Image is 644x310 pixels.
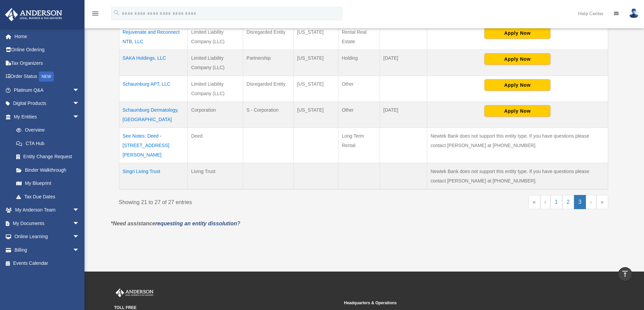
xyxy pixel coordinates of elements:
[5,30,90,43] a: Home
[596,195,608,209] a: Last
[621,270,629,278] i: vertical_align_top
[629,8,639,18] img: User Pic
[119,195,359,207] div: Showing 21 to 27 of 27 entries
[73,83,86,97] span: arrow_drop_down
[427,163,608,190] td: Newtek Bank does not support this entity type. If you have questions please contact [PERSON_NAME]...
[5,230,90,244] a: Online Learningarrow_drop_down
[111,221,240,226] em: *Need assistance ?
[294,50,338,76] td: [US_STATE]
[243,102,294,128] td: S - Corporation
[73,97,86,111] span: arrow_drop_down
[528,195,540,209] a: First
[155,221,237,226] a: requesting an entity dissolution
[5,110,86,123] a: My Entitiesarrow_drop_down
[39,72,54,82] div: NEW
[188,163,243,190] td: Living Trust
[484,27,550,39] button: Apply Now
[9,150,86,164] a: Entity Change Request
[9,177,86,190] a: My Blueprint
[294,76,338,102] td: [US_STATE]
[5,217,90,230] a: My Documentsarrow_drop_down
[119,50,188,76] td: SAKA Holdings, LLC
[294,24,338,50] td: [US_STATE]
[5,97,90,110] a: Digital Productsarrow_drop_down
[119,76,188,102] td: Schaumburg APT, LLC
[586,195,596,209] a: Next
[5,203,90,217] a: My Anderson Teamarrow_drop_down
[574,195,586,209] a: 3
[380,50,427,76] td: [DATE]
[114,288,155,297] img: Anderson Advisors Platinum Portal
[427,128,608,163] td: Newtek Bank does not support this entity type. If you have questions please contact [PERSON_NAME]...
[188,102,243,128] td: Corporation
[540,195,551,209] a: Previous
[484,53,550,65] button: Apply Now
[243,76,294,102] td: Disregarded Entity
[119,128,188,163] td: See Notes: Deed - [STREET_ADDRESS][PERSON_NAME]
[5,243,90,257] a: Billingarrow_drop_down
[188,24,243,50] td: Limited Liability Company (LLC)
[562,195,574,209] a: 2
[119,163,188,190] td: Singri Living Trust
[5,56,90,70] a: Tax Organizers
[91,12,99,18] a: menu
[338,24,380,50] td: Rental Real Estate
[91,9,99,18] i: menu
[188,76,243,102] td: Limited Liability Company (LLC)
[243,50,294,76] td: Partnership
[380,102,427,128] td: [DATE]
[618,267,632,281] a: vertical_align_top
[73,203,86,217] span: arrow_drop_down
[9,190,86,203] a: Tax Due Dates
[484,79,550,91] button: Apply Now
[3,8,64,21] img: Anderson Advisors Platinum Portal
[243,24,294,50] td: Disregarded Entity
[73,217,86,230] span: arrow_drop_down
[5,257,90,270] a: Events Calendar
[5,83,90,97] a: Platinum Q&Aarrow_drop_down
[188,50,243,76] td: Limited Liability Company (LLC)
[338,50,380,76] td: Holding
[9,137,86,150] a: CTA Hub
[119,102,188,128] td: Schaumburg Dermatology, [GEOGRAPHIC_DATA]
[73,243,86,257] span: arrow_drop_down
[294,102,338,128] td: [US_STATE]
[344,300,569,307] small: Headquarters & Operations
[338,102,380,128] td: Other
[9,163,86,177] a: Binder Walkthrough
[338,128,380,163] td: Long Term Rental
[119,24,188,50] td: Rejuvenate and Reconnect NTB, LLC
[73,110,86,124] span: arrow_drop_down
[5,70,90,84] a: Order StatusNEW
[5,43,90,57] a: Online Ordering
[550,195,562,209] a: 1
[73,230,86,244] span: arrow_drop_down
[9,123,83,137] a: Overview
[484,105,550,117] button: Apply Now
[188,128,243,163] td: Deed
[113,9,120,17] i: search
[338,76,380,102] td: Other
